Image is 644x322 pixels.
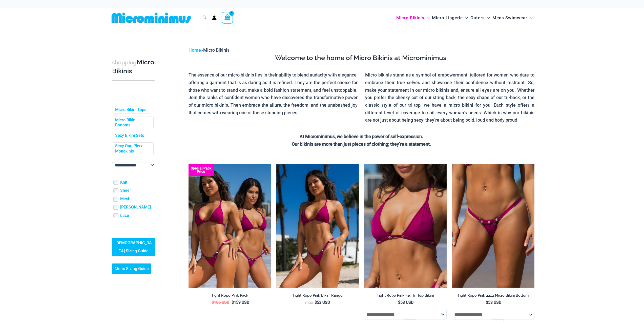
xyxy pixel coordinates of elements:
span: Micro Bikinis [396,11,424,24]
span: Menu Toggle [485,11,490,24]
a: Micro Bikini Bottoms [115,118,150,128]
span: From: [305,301,313,305]
a: Lace [120,213,129,218]
a: Micro Bikini Tops [115,107,146,112]
h2: Tight Rope Pink Bikini Range [276,293,359,298]
span: $ [232,300,234,305]
bdi: 159 USD [232,300,249,305]
a: Tight Rope Pink Bikini Range [276,293,359,300]
a: Tight Rope Pink Pack [189,293,271,300]
a: Micro LingerieMenu ToggleMenu Toggle [431,10,469,26]
a: Mesh [120,196,130,202]
a: OutersMenu ToggleMenu Toggle [469,10,491,26]
a: Tight Rope Pink 319 Top 01Tight Rope Pink 319 Top 4228 Thong 06Tight Rope Pink 319 Top 4228 Thong 06 [364,164,447,288]
h2: Tight Rope Pink 4212 Micro Bikini Bottom [452,293,534,298]
a: Men’s Sizing Guide [112,263,151,274]
a: View Shopping Cart, empty [222,12,233,24]
span: $ [315,300,317,305]
a: Tight Rope Pink 319 Tri Top Bikini [364,293,447,300]
span: Menu Toggle [424,11,429,24]
span: Mens Swimwear [492,11,527,24]
bdi: 53 USD [486,300,501,305]
bdi: 165 USD [212,300,229,305]
img: MM SHOP LOGO FLAT [110,12,193,24]
span: » [189,47,230,53]
span: $ [212,300,214,305]
a: Sexy Bikini Sets [115,133,144,138]
a: Tight Rope Pink 4212 Micro Bikini Bottom [452,293,534,300]
a: Home [189,47,201,53]
a: Tight Rope Pink 319 Top 4228 Thong 05Tight Rope Pink 319 Top 4228 Thong 06Tight Rope Pink 319 Top... [276,164,359,288]
img: Tight Rope Pink 319 Top 4228 Thong 05 [276,164,359,288]
span: shopping [112,59,137,66]
span: $ [486,300,488,305]
bdi: 53 USD [315,300,330,305]
a: [DEMOGRAPHIC_DATA] Sizing Guide [112,238,155,256]
span: Outers [470,11,485,24]
a: Micro BikinisMenu ToggleMenu Toggle [395,10,431,26]
a: [PERSON_NAME] [120,205,151,210]
span: $ [398,300,400,305]
img: Tight Rope Pink 319 Top 01 [364,164,447,288]
bdi: 53 USD [398,300,413,305]
nav: Site Navigation [394,9,535,26]
span: Menu Toggle [463,11,468,24]
a: Account icon link [212,15,217,20]
span: Micro Lingerie [432,11,463,24]
p: Micro bikinis stand as a symbol of empowerment, tailored for women who dare to embrace their true... [365,71,534,124]
h3: Micro Bikinis [112,58,155,75]
select: wpc-taxonomy-pa_color-745982 [112,162,155,168]
h2: Tight Rope Pink 319 Tri Top Bikini [364,293,447,298]
strong: Our bikinis are more than just pieces of clothing; they’re a statement. [292,141,431,147]
img: Tight Rope Pink 319 4212 Micro 01 [452,164,534,288]
b: Special Pack Price [189,167,214,173]
h2: Tight Rope Pink Pack [189,293,271,298]
a: Search icon link [202,15,207,21]
img: Collection Pack F [189,164,271,288]
a: Collection Pack F Collection Pack B (3)Collection Pack B (3) [189,164,271,288]
strong: At Microminimus, we believe in the power of self-expression. [300,134,423,139]
h3: Welcome to the home of Micro Bikinis at Microminimus. [189,54,534,62]
span: Micro Bikinis [203,47,230,53]
p: The essence of our micro bikinis lies in their ability to blend audacity with elegance, offering ... [189,71,358,116]
a: Sexy One Piece Monokinis [115,143,150,154]
a: Knit [120,180,127,185]
a: Tight Rope Pink 319 4212 Micro 01Tight Rope Pink 319 4212 Micro 02Tight Rope Pink 319 4212 Micro 02 [452,164,534,288]
a: Mens SwimwearMenu ToggleMenu Toggle [491,10,534,26]
a: Sheer [120,188,131,193]
span: Menu Toggle [527,11,532,24]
